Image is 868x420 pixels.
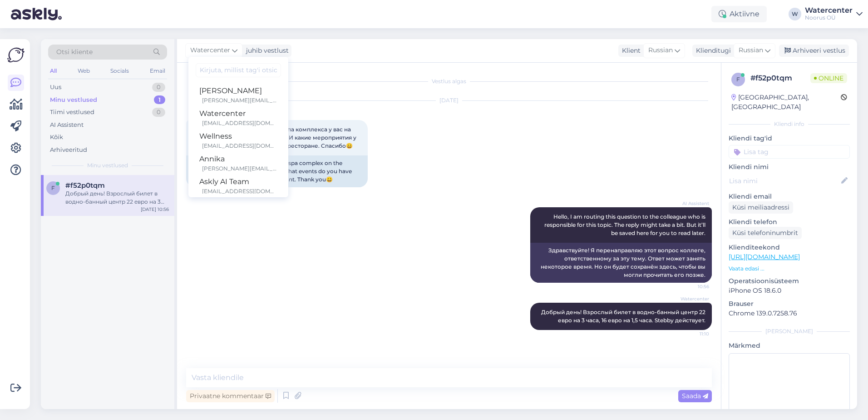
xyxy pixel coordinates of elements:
[805,7,863,21] a: WatercenterNoorus OÜ
[188,84,288,106] a: [PERSON_NAME][PERSON_NAME][EMAIL_ADDRESS][DOMAIN_NAME]
[196,63,281,77] input: Kirjuta, millist tag'i otsid
[188,129,288,152] a: Wellness[EMAIL_ADDRESS][DOMAIN_NAME]
[50,95,97,105] div: Minu vestlused
[7,46,25,64] img: Askly Logo
[51,185,55,191] span: f
[675,200,709,207] span: AI Assistent
[648,45,673,55] span: Russian
[729,145,850,159] input: Lisa tag
[50,108,94,117] div: Tiimi vestlused
[618,46,641,55] div: Klient
[729,162,850,172] p: Kliendi nimi
[805,14,853,21] div: Noorus OÜ
[692,46,731,55] div: Klienditugi
[729,120,850,128] div: Kliendi info
[108,65,131,77] div: Socials
[729,134,850,143] p: Kliendi tag'id
[202,165,277,173] div: [PERSON_NAME][EMAIL_ADDRESS][DOMAIN_NAME]
[544,213,707,236] span: Hello, I am routing this question to the colleague who is responsible for this topic. The reply m...
[186,390,275,402] div: Privaatne kommentaar
[729,192,850,201] p: Kliendi email
[152,108,165,117] div: 0
[148,65,167,77] div: Email
[50,120,84,130] div: AI Assistent
[682,392,708,400] span: Saada
[731,93,841,112] div: [GEOGRAPHIC_DATA], [GEOGRAPHIC_DATA]
[242,46,289,55] div: juhib vestlust
[202,96,277,105] div: [PERSON_NAME][EMAIL_ADDRESS][DOMAIN_NAME]
[675,283,709,290] span: 10:56
[810,73,847,83] span: Online
[750,73,810,84] div: # f52p0tqm
[805,7,853,14] div: Watercenter
[199,85,277,96] div: [PERSON_NAME]
[199,108,277,119] div: Watercenter
[188,152,288,175] a: Annika[PERSON_NAME][EMAIL_ADDRESS][DOMAIN_NAME]
[188,106,288,129] a: Watercenter[EMAIL_ADDRESS][DOMAIN_NAME]
[711,6,767,22] div: Aktiivne
[729,176,839,186] input: Lisa nimi
[154,95,165,105] div: 1
[50,133,63,142] div: Kõik
[65,190,169,206] div: Добрый день! Взрослый билет в водно-банный центр 22 евро на 3 часа, 16 евро на 1,5 часа. Stebby д...
[729,341,850,350] p: Märkmed
[729,327,850,335] div: [PERSON_NAME]
[186,155,368,187] div: Good day! What is the cost of your spa complex on the weekend? Is the Stebi valid? And what event...
[65,181,105,190] span: #f52p0tqm
[739,45,763,55] span: Russian
[56,47,93,57] span: Otsi kliente
[202,142,277,150] div: [EMAIL_ADDRESS][DOMAIN_NAME]
[530,243,712,283] div: Здравствуйте! Я перенаправляю этот вопрос коллеге, ответственному за эту тему. Ответ может занять...
[729,299,850,309] p: Brauser
[76,65,92,77] div: Web
[541,309,707,324] span: Добрый день! Взрослый билет в водно-банный центр 22 евро на 3 часа, 16 евро на 1,5 часа. Stebby д...
[202,119,277,127] div: [EMAIL_ADDRESS][DOMAIN_NAME]
[675,330,709,337] span: 11:10
[675,295,709,302] span: Watercenter
[202,187,277,195] div: [EMAIL_ADDRESS][DOMAIN_NAME]
[152,83,165,92] div: 0
[186,77,712,85] div: Vestlus algas
[188,175,288,197] a: Askly AI Team[EMAIL_ADDRESS][DOMAIN_NAME]
[87,161,128,170] span: Minu vestlused
[729,286,850,295] p: iPhone OS 18.6.0
[789,8,801,20] div: W
[729,243,850,252] p: Klienditeekond
[190,45,230,55] span: Watercenter
[141,206,169,213] div: [DATE] 10:56
[199,154,277,165] div: Annika
[199,176,277,187] div: Askly AI Team
[729,276,850,286] p: Operatsioonisüsteem
[729,217,850,227] p: Kliendi telefon
[729,227,802,239] div: Küsi telefoninumbrit
[729,309,850,318] p: Chrome 139.0.7258.76
[729,265,850,273] p: Vaata edasi ...
[48,65,59,77] div: All
[199,131,277,142] div: Wellness
[736,76,740,83] span: f
[50,83,61,92] div: Uus
[729,253,800,261] a: [URL][DOMAIN_NAME]
[779,45,849,57] div: Arhiveeri vestlus
[186,96,712,105] div: [DATE]
[729,201,793,214] div: Küsi meiliaadressi
[50,145,87,155] div: Arhiveeritud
